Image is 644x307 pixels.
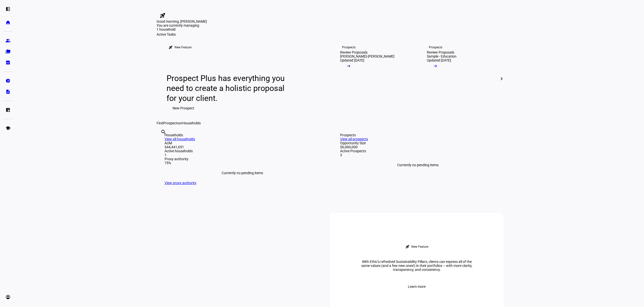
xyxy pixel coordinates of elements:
[157,121,504,125] div: Find or
[165,141,320,145] div: AUM
[340,141,496,145] div: Opportunity Size
[342,45,356,49] div: Prospects
[499,76,505,82] mat-icon: chevron_right
[165,165,320,181] div: Currently no pending items
[340,157,496,173] div: Currently no pending items
[346,64,351,69] mat-icon: arrow_right_alt
[429,45,442,49] div: Prospects
[402,282,432,292] button: Learn more
[173,103,194,113] span: New Prospect
[3,87,13,97] a: description
[161,136,162,142] input: Enter name of prospect or household
[165,137,195,141] a: View all households
[3,76,13,86] a: pie_chart
[165,157,320,161] div: Proxy authority
[332,36,415,121] a: ProspectsReview Proposals[PERSON_NAME]-[PERSON_NAME]Updated [DATE]
[427,58,451,62] div: Updated [DATE]
[165,153,320,157] div: 1
[340,133,496,137] div: Prospects
[433,64,438,69] mat-icon: arrow_right_alt
[3,47,13,57] a: folder_copy
[169,45,173,49] mat-icon: rocket_launch
[175,45,191,49] div: New Feature
[411,245,428,249] div: New Feature
[165,181,196,185] a: View proxy authority
[340,153,496,157] div: 3
[340,50,368,54] div: Review Proposals
[5,60,10,65] eth-mat-symbol: bid_landscape
[157,32,504,36] div: Active Tasks
[5,107,10,112] eth-mat-symbol: list_alt_add
[5,78,10,83] eth-mat-symbol: pie_chart
[157,27,206,32] div: 1 household
[408,282,426,292] span: Learn more
[165,145,320,149] div: $44,441,651
[405,245,409,249] mat-icon: rocket_launch
[5,6,10,11] eth-mat-symbol: left_panel_open
[5,20,10,25] eth-mat-symbol: home
[167,103,200,113] button: New Prospect
[5,49,10,54] eth-mat-symbol: folder_copy
[427,50,454,54] div: Review Proposals
[340,54,394,58] div: [PERSON_NAME]-[PERSON_NAME]
[5,89,10,94] eth-mat-symbol: description
[340,145,496,149] div: $6,000,000
[3,36,13,46] a: group
[340,149,496,153] div: Active Prospects
[3,58,13,68] a: bid_landscape
[355,260,479,272] div: With Ethic’s refreshed Sustainability Pillars, clients can express all of the same values (and a ...
[419,36,502,121] a: ProspectsReview ProposalsSample - EducationUpdated [DATE]
[165,133,320,137] div: Households
[340,58,364,62] div: Updated [DATE]
[427,54,457,58] div: Sample - Education
[5,126,10,131] eth-mat-symbol: school
[160,12,166,18] mat-icon: rocket_launch
[163,121,179,125] span: Prospects
[340,137,368,141] a: View all prospects
[3,17,13,27] a: home
[165,161,320,165] div: 75%
[167,73,289,103] div: Prospect Plus has everything you need to create a holistic proposal for your client.
[157,23,199,27] span: You are currently managing
[161,129,167,135] mat-icon: search
[5,295,10,300] eth-mat-symbol: account_circle
[182,121,201,125] span: Households
[157,19,504,23] div: Good morning, [PERSON_NAME]
[5,38,10,43] eth-mat-symbol: group
[165,149,320,153] div: Active households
